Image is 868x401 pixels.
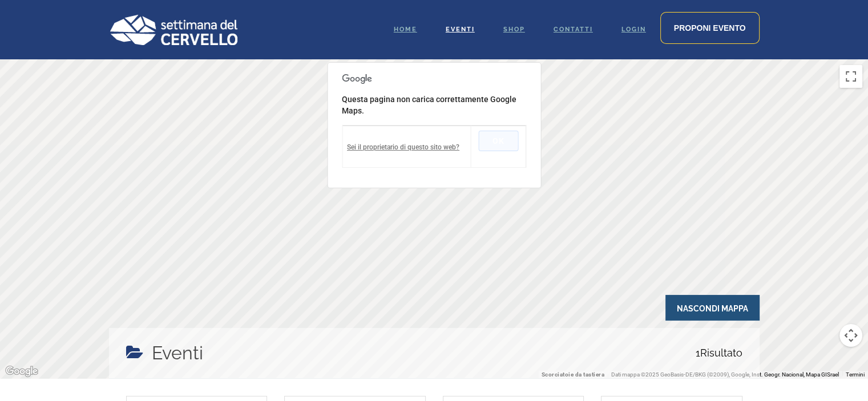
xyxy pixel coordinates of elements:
[3,364,41,379] img: Google
[674,23,746,33] span: Proponi evento
[839,324,862,347] button: Controlli di visualizzazione della mappa
[109,14,237,45] img: Logo
[446,26,475,33] span: Eventi
[839,65,862,88] button: Attiva/disattiva vista schermo intero
[846,371,865,378] a: Termini (si apre in una nuova scheda)
[554,26,593,33] span: Contatti
[3,364,41,379] a: Visualizza questa zona in Google Maps (in una nuova finestra)
[621,26,646,33] span: Login
[394,26,417,33] span: Home
[152,339,203,367] h4: Eventi
[347,143,459,151] a: Sei il proprietario di questo sito web?
[665,295,760,321] span: Nascondi Mappa
[478,131,518,151] button: OK
[696,339,742,367] span: Risultato
[503,26,525,33] span: Shop
[696,347,700,359] span: 1
[342,95,516,115] span: Questa pagina non carica correttamente Google Maps.
[660,12,760,44] a: Proponi evento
